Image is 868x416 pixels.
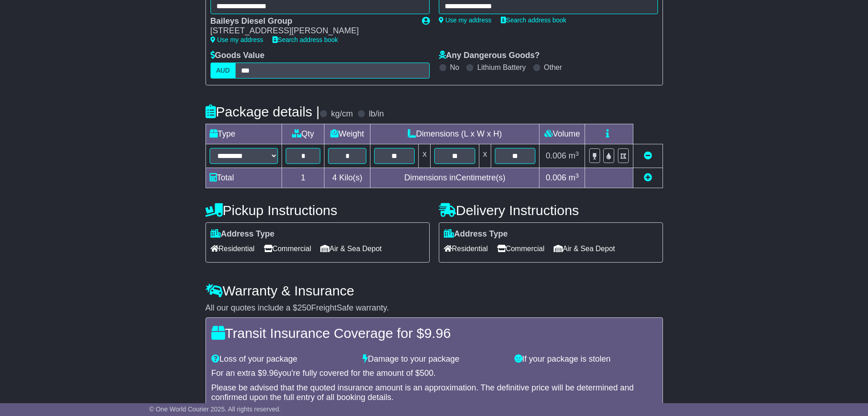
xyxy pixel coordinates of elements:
td: Total [205,168,282,188]
td: 1 [282,168,324,188]
span: Residential [444,242,488,256]
h4: Pickup Instructions [205,203,430,218]
h4: Transit Insurance Coverage for $ [211,326,657,341]
a: Add new item [644,173,652,182]
td: Qty [282,124,324,144]
div: For an extra $ you're fully covered for the amount of $ . [211,369,657,379]
h4: Warranty & Insurance [205,283,663,298]
span: Commercial [497,242,544,256]
label: Address Type [211,229,275,239]
sup: 3 [575,172,579,179]
td: Dimensions in Centimetre(s) [370,168,539,188]
span: m [569,151,579,160]
label: Any Dangerous Goods? [439,51,540,61]
span: 9.96 [262,369,278,378]
label: Lithium Battery [477,63,526,72]
a: Remove this item [644,151,652,160]
td: Kilo(s) [324,168,370,188]
span: 0.006 [546,151,566,160]
span: 500 [420,369,433,378]
a: Search address book [272,36,338,43]
label: AUD [211,63,236,79]
label: Address Type [444,229,508,239]
div: Please be advised that the quoted insurance amount is an approximation. The definitive price will... [211,383,657,403]
div: Baileys Diesel Group [211,16,413,26]
label: lb/in [369,109,384,119]
h4: Delivery Instructions [439,203,663,218]
td: Volume [539,124,585,144]
td: Type [205,124,282,144]
sup: 3 [575,150,579,157]
span: © One World Courier 2025. All rights reserved. [149,405,281,413]
label: Goods Value [211,51,265,61]
a: Use my address [439,16,492,24]
label: Other [544,63,562,72]
td: x [419,144,431,168]
span: m [569,173,579,182]
div: All our quotes include a $ FreightSafe warranty. [205,303,663,313]
label: kg/cm [331,109,353,119]
td: Weight [324,124,370,144]
td: Dimensions (L x W x H) [370,124,539,144]
div: [STREET_ADDRESS][PERSON_NAME] [211,26,413,36]
span: Residential [211,242,255,256]
span: Air & Sea Depot [554,242,615,256]
a: Search address book [501,16,566,24]
h4: Package details | [205,104,320,119]
div: Damage to your package [358,354,510,364]
span: Air & Sea Depot [320,242,382,256]
div: Loss of your package [207,354,359,364]
span: 9.96 [424,326,451,341]
a: Use my address [211,36,263,43]
label: No [450,63,459,72]
span: Commercial [264,242,311,256]
span: 4 [332,173,337,182]
div: If your package is stolen [510,354,662,364]
span: 0.006 [546,173,566,182]
span: 250 [298,303,311,312]
td: x [479,144,491,168]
